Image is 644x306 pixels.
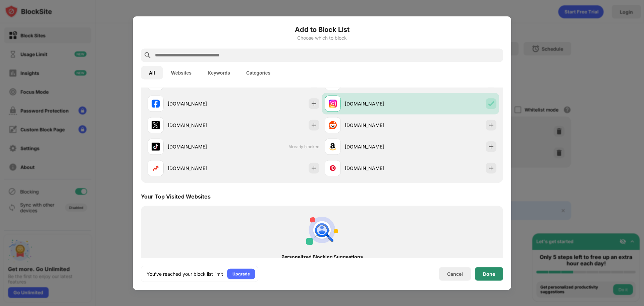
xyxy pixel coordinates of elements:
h6: Add to Block List [141,24,503,34]
img: favicons [329,142,337,150]
img: favicons [329,164,337,172]
div: [DOMAIN_NAME] [168,122,233,129]
img: favicons [152,142,160,150]
div: You’ve reached your block list limit [147,270,223,277]
div: Personalized Blocking Suggestions [153,254,491,259]
div: Upgrade [232,270,250,277]
img: personal-suggestions.svg [306,214,338,246]
div: [DOMAIN_NAME] [345,100,411,107]
div: Choose which to block [141,35,503,40]
div: Your Top Visited Websites [141,193,211,200]
button: All [141,66,163,79]
button: Websites [163,66,200,79]
div: Cancel [447,271,463,277]
img: favicons [329,99,337,107]
div: [DOMAIN_NAME] [345,122,411,129]
button: Categories [238,66,278,79]
div: [DOMAIN_NAME] [168,100,233,107]
img: search.svg [144,51,152,59]
div: [DOMAIN_NAME] [345,143,411,150]
div: [DOMAIN_NAME] [345,165,411,172]
div: [DOMAIN_NAME] [168,165,233,172]
img: favicons [152,164,160,172]
div: Done [483,271,495,276]
img: favicons [152,121,160,129]
div: [DOMAIN_NAME] [168,143,233,150]
span: Already blocked [288,144,319,149]
button: Keywords [200,66,238,79]
img: favicons [329,121,337,129]
img: favicons [152,99,160,107]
